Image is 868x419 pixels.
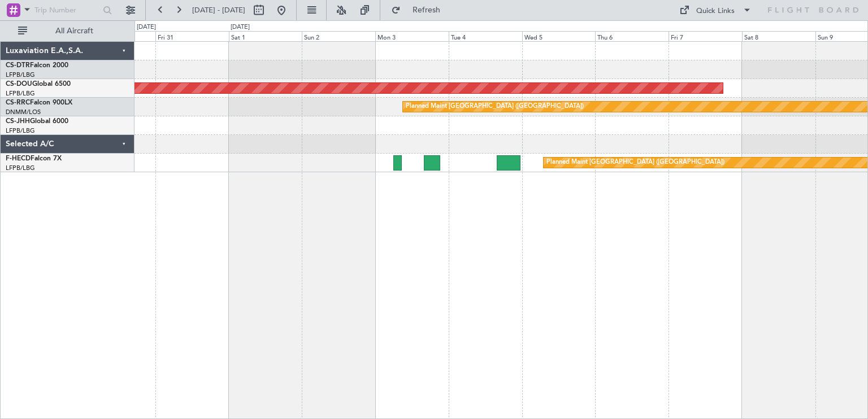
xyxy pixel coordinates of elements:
[674,1,757,19] button: Quick Links
[386,1,454,19] button: Refresh
[6,155,31,162] span: F-HECD
[6,62,30,69] span: CS-DTR
[6,62,68,69] a: CS-DTRFalcon 2000
[6,81,32,88] span: CS-DOU
[34,2,99,19] input: Trip Number
[29,27,119,35] span: All Aircraft
[595,31,669,41] div: Thu 6
[231,23,250,32] div: [DATE]
[522,31,596,41] div: Wed 5
[6,99,72,106] a: CS-RRCFalcon 900LX
[375,31,449,41] div: Mon 3
[6,89,35,98] a: LFPB/LBG
[137,23,156,32] div: [DATE]
[155,31,229,41] div: Fri 31
[6,108,41,116] a: DNMM/LOS
[6,155,62,162] a: F-HECDFalcon 7X
[403,6,450,14] span: Refresh
[6,81,71,88] a: CS-DOUGlobal 6500
[6,126,35,135] a: LFPB/LBG
[12,22,123,40] button: All Aircraft
[669,31,742,41] div: Fri 7
[302,31,375,41] div: Sun 2
[192,5,245,15] span: [DATE] - [DATE]
[6,99,30,106] span: CS-RRC
[696,6,735,17] div: Quick Links
[6,118,30,125] span: CS-JHH
[742,31,815,41] div: Sat 8
[406,98,584,115] div: Planned Maint [GEOGRAPHIC_DATA] ([GEOGRAPHIC_DATA])
[6,71,35,79] a: LFPB/LBG
[449,31,522,41] div: Tue 4
[6,118,68,125] a: CS-JHHGlobal 6000
[546,154,724,171] div: Planned Maint [GEOGRAPHIC_DATA] ([GEOGRAPHIC_DATA])
[6,164,35,172] a: LFPB/LBG
[229,31,302,41] div: Sat 1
